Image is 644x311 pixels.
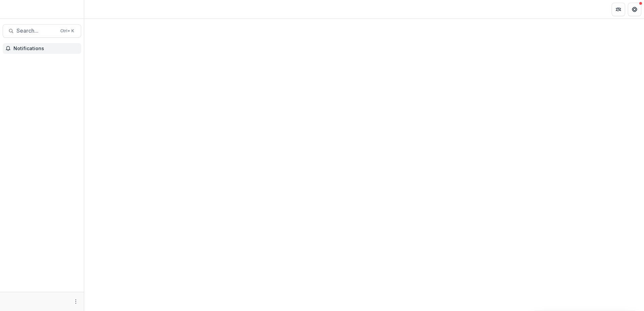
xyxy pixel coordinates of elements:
[87,4,116,14] nav: breadcrumb
[628,3,641,16] button: Get Help
[72,298,80,306] button: More
[59,27,75,35] div: Ctrl + K
[3,24,81,38] button: Search...
[3,43,81,54] button: Notifications
[17,28,56,34] span: Search...
[612,3,625,16] button: Partners
[13,46,78,51] span: Notifications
